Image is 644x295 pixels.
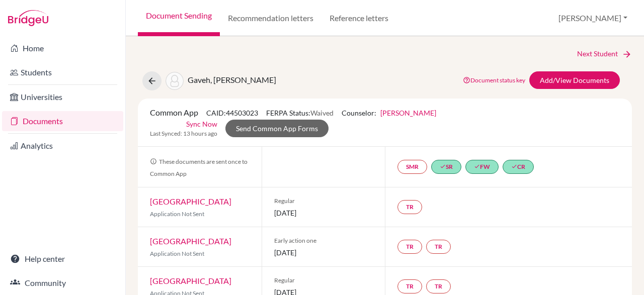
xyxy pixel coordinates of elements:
span: FERPA Status: [266,109,334,117]
span: Application Not Sent [150,250,204,257]
a: SMR [397,160,427,174]
span: Common App [150,108,198,117]
a: doneSR [431,160,461,174]
a: Add/View Documents [529,71,620,89]
span: Waived [310,109,334,117]
a: Send Common App Forms [225,120,329,137]
a: Home [2,38,123,58]
span: Last Synced: 13 hours ago [150,129,217,138]
span: These documents are sent once to Common App [150,158,248,177]
a: Documents [2,111,123,131]
a: Help center [2,249,123,269]
span: CAID: 44503023 [206,109,258,117]
a: TR [426,240,451,254]
span: Application Not Sent [150,210,204,218]
a: TR [397,200,422,214]
a: doneFW [465,160,499,174]
span: Regular [274,276,373,285]
span: Early action one [274,236,373,245]
a: [PERSON_NAME] [380,109,436,117]
span: Counselor: [342,109,436,117]
a: TR [426,279,451,293]
button: [PERSON_NAME] [554,9,632,28]
span: Regular [274,196,373,206]
a: Next Student [577,48,632,59]
a: [GEOGRAPHIC_DATA] [150,276,231,285]
a: Students [2,62,123,82]
i: done [440,163,446,169]
a: TR [397,279,422,293]
a: Community [2,273,123,293]
i: done [511,163,517,169]
a: Sync Now [186,119,217,129]
a: Analytics [2,136,123,156]
a: TR [397,240,422,254]
a: Document status key [463,76,525,84]
span: [DATE] [274,247,373,258]
i: done [474,163,480,169]
span: [DATE] [274,208,373,218]
span: Gaveh, [PERSON_NAME] [188,75,276,84]
a: doneCR [503,160,534,174]
a: [GEOGRAPHIC_DATA] [150,236,231,246]
a: [GEOGRAPHIC_DATA] [150,196,231,206]
a: Universities [2,87,123,107]
img: Bridge-U [8,10,48,26]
